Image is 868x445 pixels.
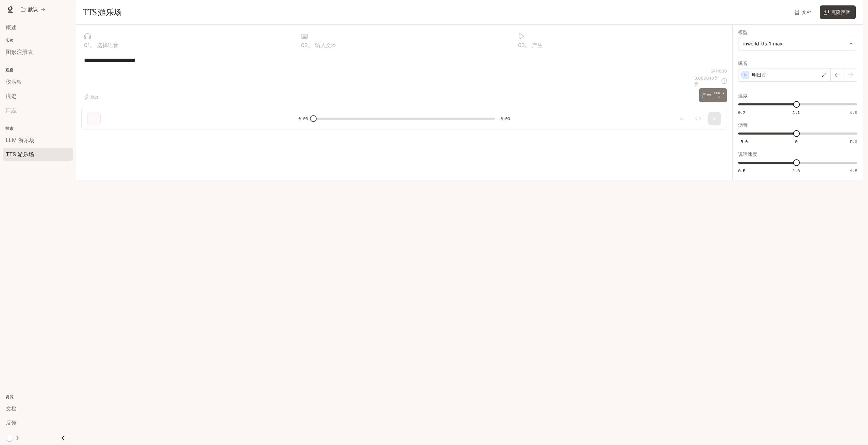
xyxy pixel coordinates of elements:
[850,139,857,144] font: 5.0
[738,60,748,66] font: 嗓音
[521,42,525,48] font: 3
[81,92,103,102] button: 隐藏
[743,41,783,46] font: inworld-tts-1-max
[525,42,530,48] font: 。
[738,93,748,99] font: 温度
[793,109,800,115] font: 1.1
[84,42,87,48] font: 0
[820,5,856,19] button: 克隆声音
[518,42,521,48] font: 0
[304,42,308,48] font: 2
[91,95,99,100] font: 隐藏
[532,42,543,48] font: 产生
[18,3,48,16] button: 所有工作区
[850,168,857,174] font: 1.5
[738,29,748,35] font: 模型
[793,168,800,174] font: 1.0
[738,37,857,50] div: inworld-tts-1-max
[795,139,797,144] font: 0
[97,42,119,48] font: 选择语音
[831,9,850,15] font: 克隆声音
[87,42,90,48] font: 1
[308,42,313,48] font: 。
[850,109,857,115] font: 1.5
[738,168,745,174] font: 0.5
[714,92,724,95] font: CTRL +
[28,6,38,12] font: 默认
[301,42,304,48] font: 0
[738,122,748,128] font: 沥青
[83,7,122,17] font: TTS 游乐场
[90,42,95,48] font: 。
[802,9,811,15] font: 文档
[793,5,814,19] a: 文档
[718,96,721,99] font: ⏎
[752,72,766,78] font: 明日香
[738,109,745,115] font: 0.7
[702,92,711,98] font: 产生
[694,76,714,81] font: 0.000640
[315,42,337,48] font: 输入文本
[738,151,757,157] font: 说话速度
[711,68,727,74] font: 64/1000
[738,139,748,144] font: -5.0
[699,88,727,102] button: 产生CTRL +⏎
